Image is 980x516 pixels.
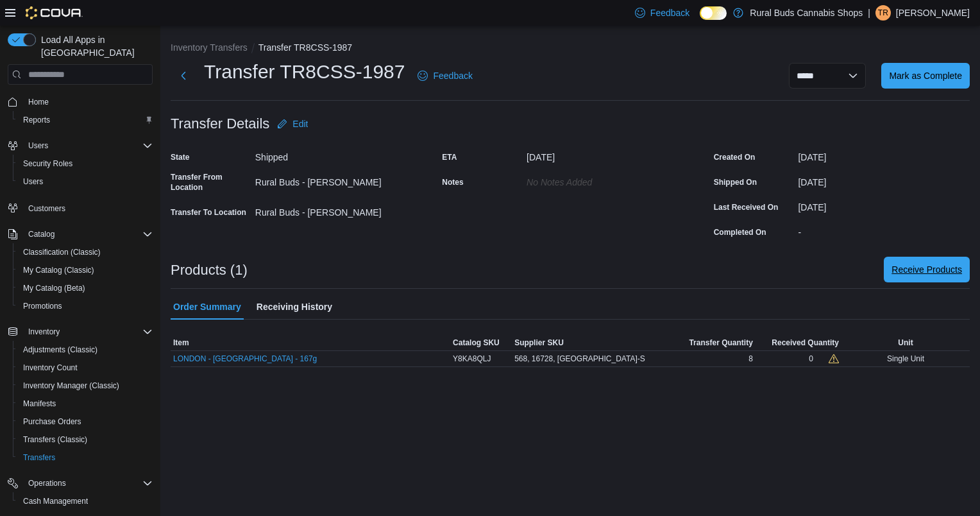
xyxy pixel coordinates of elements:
[798,147,970,162] div: [DATE]
[23,159,72,169] span: Security Roles
[18,280,153,296] span: My Catalog (Beta)
[28,478,66,488] span: Operations
[714,202,779,212] label: Last Received On
[23,399,56,409] span: Manifests
[23,476,153,491] span: Operations
[3,323,158,341] button: Inventory
[18,414,153,429] span: Purchase Orders
[527,147,698,162] div: [DATE]
[171,152,189,162] label: State
[13,261,158,279] button: My Catalog (Classic)
[13,377,158,395] button: Inventory Manager (Classic)
[255,172,427,187] div: Rural Buds - [PERSON_NAME]
[18,262,153,278] span: My Catalog (Classic)
[18,378,124,393] a: Inventory Manager (Classic)
[28,327,60,337] span: Inventory
[841,335,970,350] button: Unit
[204,59,405,85] h1: Transfer TR8CSS-1987
[798,172,970,187] div: [DATE]
[809,354,813,364] div: 0
[13,449,158,467] button: Transfers
[527,172,698,187] div: No Notes added
[23,247,101,257] span: Classification (Classic)
[18,360,153,375] span: Inventory Count
[23,324,153,340] span: Inventory
[13,243,158,261] button: Classification (Classic)
[23,452,55,463] span: Transfers
[878,5,888,21] span: TR
[18,450,60,465] a: Transfers
[13,492,158,510] button: Cash Management
[18,396,61,411] a: Manifests
[23,417,81,427] span: Purchase Orders
[700,20,700,21] span: Dark Mode
[23,138,53,153] button: Users
[18,414,87,429] a: Purchase Orders
[23,94,54,110] a: Home
[18,342,153,357] span: Adjustments (Classic)
[18,156,153,171] span: Security Roles
[173,338,189,348] span: Item
[18,156,78,171] a: Security Roles
[841,351,970,366] div: Single Unit
[772,338,839,348] span: Received Quantity
[23,324,65,340] button: Inventory
[171,116,269,132] h3: Transfer Details
[18,360,83,375] a: Inventory Count
[3,225,158,243] button: Catalog
[700,6,727,20] input: Dark Mode
[881,63,970,89] button: Mark as Complete
[255,147,427,162] div: Shipped
[13,279,158,297] button: My Catalog (Beta)
[898,338,913,348] span: Unit
[23,115,50,125] span: Reports
[13,359,158,377] button: Inventory Count
[896,5,970,21] p: [PERSON_NAME]
[798,197,970,212] div: [DATE]
[433,69,472,82] span: Feedback
[18,262,99,278] a: My Catalog (Classic)
[255,202,427,218] div: Rural Buds - [PERSON_NAME]
[714,152,756,162] label: Created On
[173,294,241,320] span: Order Summary
[257,294,332,320] span: Receiving History
[673,335,756,350] button: Transfer Quantity
[13,341,158,359] button: Adjustments (Classic)
[173,354,317,363] button: LONDON - [GEOGRAPHIC_DATA] - 167g
[18,494,93,509] a: Cash Management
[514,338,564,348] span: Supplier SKU
[28,141,48,151] span: Users
[23,200,153,216] span: Customers
[23,201,71,216] a: Customers
[23,496,88,506] span: Cash Management
[23,265,94,275] span: My Catalog (Classic)
[23,345,97,355] span: Adjustments (Classic)
[18,174,48,189] a: Users
[689,338,752,348] span: Transfer Quantity
[23,301,62,311] span: Promotions
[18,298,67,314] a: Promotions
[18,245,106,260] a: Classification (Classic)
[875,5,891,21] div: Tiffany Robertson
[23,176,43,187] span: Users
[13,297,158,315] button: Promotions
[23,363,78,373] span: Inventory Count
[26,6,83,19] img: Cova
[450,335,512,350] button: Catalog SKU
[23,227,60,242] button: Catalog
[748,354,753,364] span: 8
[13,431,158,449] button: Transfers (Classic)
[3,92,158,111] button: Home
[23,434,87,445] span: Transfers (Classic)
[889,69,962,82] span: Mark as Complete
[18,396,153,411] span: Manifests
[23,381,119,391] span: Inventory Manager (Classic)
[750,5,863,21] p: Rural Buds Cannabis Shops
[171,42,248,53] button: Inventory Transfers
[292,117,308,130] span: Edit
[23,94,153,110] span: Home
[18,450,153,465] span: Transfers
[756,335,841,350] button: Received Quantity
[3,198,158,217] button: Customers
[18,378,153,393] span: Inventory Manager (Classic)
